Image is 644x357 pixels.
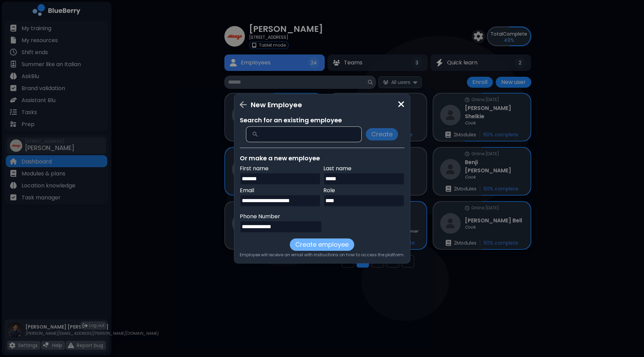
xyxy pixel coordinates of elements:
[240,153,405,163] p: Or make a new employee
[398,100,405,109] img: close icon
[240,101,247,108] img: Go back
[323,186,405,195] p: Role
[323,164,405,173] p: Last name
[240,186,321,195] p: Email
[251,100,302,110] p: New Employee
[240,252,405,258] p: Employee will receive an email with instructions on how to access the platform.
[240,164,321,173] p: First name
[290,238,354,251] button: Create employee
[240,212,322,221] p: Phone Number
[240,115,405,125] p: Search for an existing employee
